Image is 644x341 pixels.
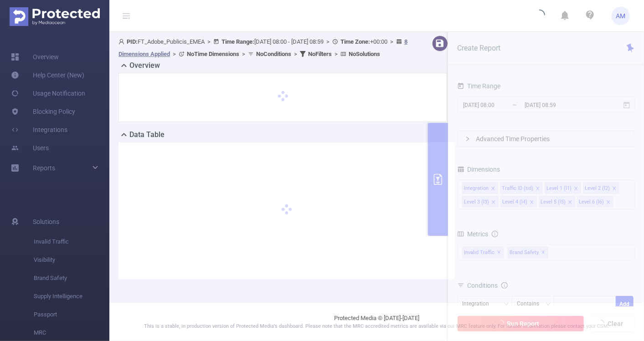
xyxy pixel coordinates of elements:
[11,102,75,121] a: Blocking Policy
[11,121,67,139] a: Integrations
[222,38,254,45] b: Time Range:
[308,51,332,57] b: No Filters
[239,51,248,57] span: >
[127,38,138,45] b: PID:
[205,38,213,45] span: >
[33,213,59,231] span: Solutions
[129,129,165,140] h2: Data Table
[132,323,621,331] p: This is a stable, in production version of Protected Media's dashboard. Please note that the MRC ...
[340,38,370,45] b: Time Zone:
[349,51,380,57] b: No Solutions
[10,7,100,26] img: Protected Media
[34,233,109,251] span: Invalid Traffic
[534,10,545,22] i: icon: loading
[118,39,127,45] i: icon: user
[170,51,179,57] span: >
[11,48,59,66] a: Overview
[34,287,109,305] span: Supply Intelligence
[187,51,239,57] b: No Time Dimensions
[387,38,396,45] span: >
[616,7,626,25] span: AM
[118,38,407,57] span: FT_Adobe_Publicis_EMEA [DATE] 08:00 - [DATE] 08:59 +00:00
[11,84,85,102] a: Usage Notification
[33,159,55,177] a: Reports
[11,139,49,157] a: Users
[11,66,84,84] a: Help Center (New)
[109,302,644,341] footer: Protected Media © [DATE]-[DATE]
[129,60,160,71] h2: Overview
[324,38,332,45] span: >
[34,251,109,269] span: Visibility
[34,305,109,324] span: Passport
[34,269,109,287] span: Brand Safety
[256,51,291,57] b: No Conditions
[33,164,55,172] span: Reports
[291,51,300,57] span: >
[332,51,340,57] span: >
